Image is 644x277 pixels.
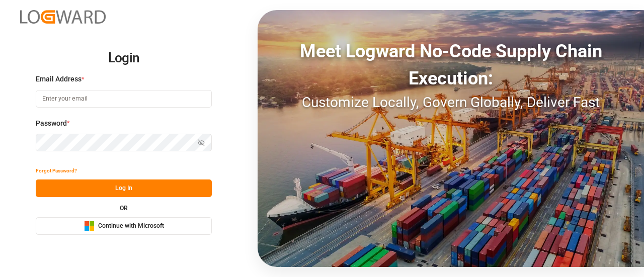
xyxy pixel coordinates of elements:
[36,90,212,108] input: Enter your email
[258,38,644,92] div: Meet Logward No-Code Supply Chain Execution:
[120,205,128,211] small: OR
[258,92,644,113] div: Customize Locally, Govern Globally, Deliver Fast
[98,222,164,231] span: Continue with Microsoft
[20,10,106,24] img: Logward_new_orange.png
[36,179,212,197] button: Log In
[36,42,212,74] h2: Login
[36,162,77,179] button: Forgot Password?
[36,118,67,129] span: Password
[36,217,212,235] button: Continue with Microsoft
[36,74,82,84] span: Email Address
